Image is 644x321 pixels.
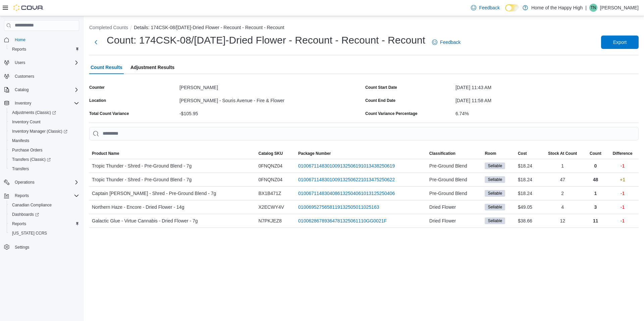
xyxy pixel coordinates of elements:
[92,162,192,170] span: Tropic Thunder - Shred - Pre-Ground Blend - 7g
[594,203,597,211] p: 3
[455,82,639,90] div: [DATE] 11:43 AM
[515,187,541,200] div: $18.24
[12,231,47,236] span: [US_STATE] CCRS
[429,203,456,211] span: Dried Flower
[518,151,527,156] span: Cost
[9,210,42,218] a: Dashboards
[531,4,583,12] p: Home of the Happy High
[12,59,28,67] button: Users
[7,108,82,117] a: Adjustments (Classic)
[134,25,284,30] button: Details: 174CSK-08/[DATE]-Dried Flower - Recount - Recount - Recount
[12,192,32,200] button: Reports
[620,176,625,184] p: +1
[606,148,639,159] button: Difference
[488,190,502,196] span: Sellable
[12,166,29,172] span: Transfers
[7,45,82,54] button: Reports
[488,204,502,210] span: Sellable
[515,159,541,173] div: $18.24
[12,212,39,217] span: Dashboards
[12,47,26,52] span: Reports
[92,151,119,156] span: Product Name
[485,163,505,169] span: Sellable
[1,191,82,200] button: Reports
[479,4,499,11] span: Feedback
[12,99,34,107] button: Inventory
[600,4,639,12] p: [PERSON_NAME]
[12,178,79,186] span: Operations
[89,127,639,140] input: This is a search bar. As you type, the results lower in the page will automatically filter.
[91,61,122,74] span: Count Results
[4,32,79,269] nav: Complex example
[89,85,105,90] label: Counter
[541,173,585,186] div: 47
[515,200,541,214] div: $49.05
[590,151,601,156] span: Count
[12,243,79,251] span: Settings
[7,200,82,210] button: Canadian Compliance
[89,24,639,32] nav: An example of EuiBreadcrumbs
[9,109,79,117] span: Adjustments (Classic)
[1,71,82,81] button: Customers
[613,151,633,156] div: Difference
[485,217,505,224] span: Sellable
[1,85,82,94] button: Catalog
[89,148,256,159] button: Product Name
[7,117,82,127] button: Inventory Count
[365,111,417,116] div: Count Variance Percentage
[179,108,363,116] div: -$105.95
[92,176,192,184] span: Tropic Thunder - Shred - Pre-Ground Blend - 7g
[1,58,82,67] button: Users
[9,155,53,164] a: Transfers (Classic)
[12,110,56,115] span: Adjustments (Classic)
[89,36,103,49] button: Next
[488,163,502,169] span: Sellable
[541,214,585,228] div: 12
[9,201,54,209] a: Canadian Compliance
[259,217,282,225] span: N7PKJEZ8
[259,151,283,156] span: Catalog SKU
[7,210,82,219] a: Dashboards
[429,36,463,49] a: Feedback
[12,86,79,94] span: Catalog
[9,137,79,145] span: Manifests
[259,189,281,197] span: BX1B471Z
[440,39,461,46] span: Feedback
[9,155,79,164] span: Transfers (Classic)
[548,151,577,156] div: Stock At Count
[12,99,79,107] span: Inventory
[429,189,467,197] span: Pre-Ground Blend
[130,61,174,74] span: Adjustment Results
[468,1,502,14] a: Feedback
[9,229,50,237] a: [US_STATE] CCRS
[12,36,79,44] span: Home
[9,127,79,135] span: Inventory Manager (Classic)
[9,137,32,145] a: Manifests
[15,74,34,79] span: Customers
[12,147,43,153] span: Purchase Orders
[12,192,79,200] span: Reports
[179,95,363,103] div: [PERSON_NAME] - Souris Avenue - Fire & Flower
[298,217,387,225] a: 01006286789364781325061110GG0021F
[15,37,25,43] span: Home
[15,245,29,250] span: Settings
[89,111,129,116] div: Total Count Variance
[505,4,519,11] input: Dark Mode
[259,203,284,211] span: X2ECWY4V
[89,98,106,103] label: Location
[9,127,70,135] a: Inventory Manager (Classic)
[298,203,379,211] a: 0100695275658119132505011025163
[1,99,82,108] button: Inventory
[298,176,395,184] a: 0100671148301009132506221013475250622
[15,87,29,92] span: Catalog
[429,176,467,184] span: Pre-Ground Blend
[12,59,79,67] span: Users
[15,193,29,198] span: Reports
[613,39,627,46] span: Export
[365,98,395,103] label: Count End Date
[594,162,597,170] p: 0
[13,4,44,11] img: Cova
[9,165,32,173] a: Transfers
